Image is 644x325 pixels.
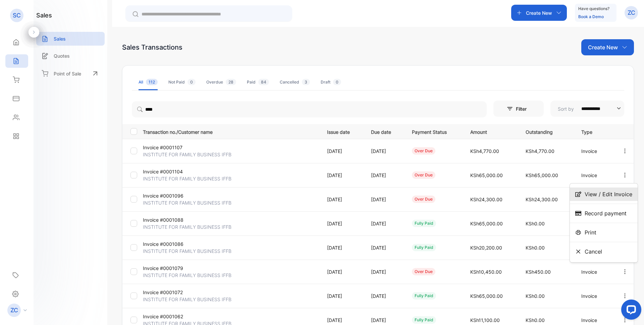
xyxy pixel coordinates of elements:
p: Invoice #0001096 [143,192,202,199]
span: KSh4,770.00 [470,148,499,154]
p: Create New [588,43,618,51]
div: fully paid [412,220,436,227]
div: Paid [247,79,269,85]
p: Invoice #0001088 [143,216,202,223]
div: over due [412,171,435,179]
span: KSh0.00 [526,221,545,226]
div: Overdue [206,79,236,85]
div: over due [412,147,435,155]
span: 112 [146,79,158,85]
p: INSTITUTE FOR FAMILY BUSINESS IFFB [143,248,231,255]
p: Invoice #0001079 [143,265,202,272]
span: 0 [187,79,196,85]
p: [DATE] [327,244,357,251]
div: over due [412,268,435,275]
p: SC [13,11,21,20]
span: KSh65,000.00 [526,172,558,178]
a: Sales [36,32,105,46]
span: 84 [258,79,269,85]
p: [DATE] [327,148,357,155]
a: Quotes [36,49,105,63]
p: Transaction no./Customer name [143,127,319,136]
p: [DATE] [327,317,357,324]
p: INSTITUTE FOR FAMILY BUSINESS IFFB [143,199,231,206]
p: ZC [628,8,635,17]
span: Record payment [585,209,627,217]
span: KSh11,100.00 [470,317,500,323]
p: [DATE] [327,196,357,203]
div: fully paid [412,292,436,300]
span: KSh65,000.00 [470,221,503,226]
p: Have questions? [578,5,609,12]
button: Create New [511,5,567,21]
p: Invoice #0001072 [143,289,202,296]
p: INSTITUTE FOR FAMILY BUSINESS IFFB [143,175,231,182]
h1: sales [36,11,52,20]
p: Outstanding [526,127,568,136]
span: 0 [333,79,341,85]
a: Book a Demo [578,14,604,19]
p: INSTITUTE FOR FAMILY BUSINESS IFFB [143,223,231,230]
a: Point of Sale [36,66,105,81]
span: KSh24,300.00 [470,197,502,202]
p: Payment Status [412,127,457,136]
span: Cancel [585,248,602,256]
span: KSh65,000.00 [470,172,503,178]
p: [DATE] [371,244,398,251]
p: Sort by [558,105,574,112]
div: Draft [321,79,341,85]
button: Create New [581,39,634,55]
p: [DATE] [371,317,398,324]
span: KSh450.00 [526,269,551,275]
p: Type [581,127,608,136]
p: Issue date [327,127,357,136]
p: Invoice #0001104 [143,168,202,175]
div: Sales Transactions [122,42,182,52]
div: Cancelled [280,79,310,85]
button: ZC [625,5,638,21]
span: KSh4,770.00 [526,148,554,154]
p: [DATE] [371,268,398,275]
p: ZC [10,306,18,315]
div: fully paid [412,244,436,251]
span: KSh24,300.00 [526,197,558,202]
p: Invoice #0001086 [143,240,202,248]
span: KSh0.00 [526,245,545,251]
span: KSh10,450.00 [470,269,502,275]
p: Invoice #0001107 [143,144,202,151]
p: Invoice [581,317,608,324]
button: Sort by [550,101,624,117]
p: [DATE] [327,220,357,227]
p: Invoice [581,172,608,179]
span: KSh0.00 [526,293,545,299]
span: View / Edit Invoice [585,190,632,198]
p: Create New [526,9,552,16]
p: [DATE] [327,268,357,275]
span: Print [585,228,596,236]
p: Point of Sale [54,70,81,77]
p: [DATE] [371,220,398,227]
iframe: LiveChat chat widget [616,297,644,325]
p: [DATE] [371,148,398,155]
p: [DATE] [371,172,398,179]
span: 28 [226,79,236,85]
p: Sales [54,35,66,42]
span: KSh65,000.00 [470,293,503,299]
p: [DATE] [371,292,398,300]
div: fully paid [412,316,436,324]
p: Amount [470,127,512,136]
div: over due [412,196,435,203]
p: INSTITUTE FOR FAMILY BUSINESS IFFB [143,151,231,158]
p: Invoice #0001062 [143,313,202,320]
p: [DATE] [327,292,357,300]
p: INSTITUTE FOR FAMILY BUSINESS IFFB [143,272,231,279]
span: KSh20,200.00 [470,245,502,251]
span: KSh0.00 [526,317,545,323]
span: 3 [302,79,310,85]
p: [DATE] [327,172,357,179]
p: Invoice [581,268,608,275]
p: Quotes [54,52,70,59]
p: Due date [371,127,398,136]
div: Not Paid [168,79,196,85]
